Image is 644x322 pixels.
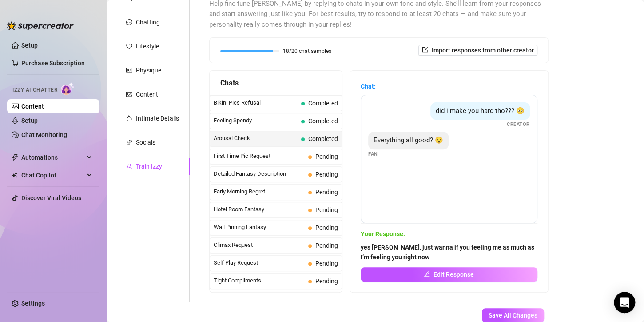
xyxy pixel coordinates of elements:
span: Import responses from other creator [432,47,534,54]
span: Everything all good? 😯 [374,136,443,144]
span: Pending [315,278,338,285]
div: Train Izzy [136,161,162,171]
span: Pending [315,242,338,249]
span: 18/20 chat samples [283,48,331,54]
span: Pending [315,224,338,231]
span: picture [126,91,132,97]
span: Creator [507,121,530,128]
button: Import responses from other creator [418,45,537,56]
span: Self Play Request [214,258,305,267]
span: Pending [315,153,338,160]
div: Intimate Details [136,113,179,123]
span: Completed [308,117,338,125]
span: Edit Response [433,271,474,278]
span: Automations [21,150,84,165]
a: Setup [21,117,38,124]
span: First Time Pic Request [214,152,305,161]
strong: yes [PERSON_NAME], just wanna if you feeling me as much as I’m feeling you right now [361,244,534,261]
span: Pending [315,189,338,196]
span: Pending [315,206,338,213]
span: fire [126,115,132,121]
a: Settings [21,300,45,307]
div: Chatting [136,17,160,27]
span: Completed [308,135,338,142]
span: Bikini Pics Refusal [214,98,298,107]
span: Detailed Fantasy Description [214,169,305,178]
span: Hotel Room Fantasy [214,205,305,214]
span: heart [126,43,132,49]
span: Pending [315,260,338,267]
span: Climax Request [214,241,305,250]
div: Content [136,89,158,99]
img: Chat Copilot [12,172,17,178]
span: edit [424,271,430,277]
span: Wall Pinning Fantasy [214,223,305,232]
strong: Chat: [361,83,376,90]
a: Discover Viral Videos [21,194,81,201]
span: Early Morning Regret [214,187,305,196]
a: Chat Monitoring [21,131,67,138]
span: Arousal Check [214,134,298,143]
strong: Your Response: [361,230,405,237]
span: Fan [368,150,378,158]
span: Tight Compliments [214,276,305,285]
span: Chats [220,77,239,89]
button: Edit Response [361,267,537,282]
span: Izzy AI Chatter [12,86,57,94]
span: Save All Changes [489,312,537,319]
div: Lifestyle [136,41,159,51]
span: link [126,139,132,145]
span: idcard [126,67,132,73]
span: Chat Copilot [21,168,84,182]
a: Setup [21,42,38,49]
span: did i make you hard tho??? 🥺 [436,107,525,115]
a: Content [21,103,44,110]
span: thunderbolt [12,154,19,161]
img: logo-BBDzfeDw.svg [7,21,74,30]
a: Purchase Subscription [21,60,85,67]
span: Completed [308,100,338,107]
span: Pending [315,171,338,178]
span: import [422,47,428,53]
div: Socials [136,137,155,147]
span: message [126,19,132,25]
img: AI Chatter [61,82,75,95]
div: Open Intercom Messenger [614,292,635,313]
span: experiment [126,163,132,169]
span: Feeling Spendy [214,116,298,125]
div: Physique [136,65,161,75]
